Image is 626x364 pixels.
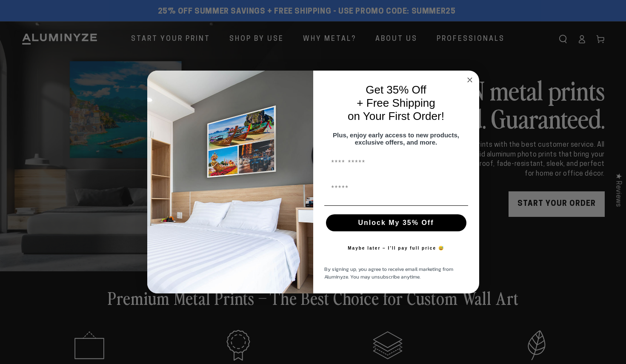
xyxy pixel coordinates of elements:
button: Unlock My 35% Off [326,214,466,231]
span: Plus, enjoy early access to new products, exclusive offers, and more. [333,131,459,146]
span: Get 35% Off [366,83,426,96]
span: on Your First Order! [348,110,444,122]
span: By signing up, you agree to receive email marketing from Aluminyze. You may unsubscribe anytime. [324,265,453,281]
button: Maybe later – I’ll pay full price 😅 [343,240,449,257]
img: 728e4f65-7e6c-44e2-b7d1-0292a396982f.jpeg [147,71,313,293]
img: underline [324,205,468,206]
button: Close dialog [465,75,475,85]
span: + Free Shipping [357,97,435,109]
